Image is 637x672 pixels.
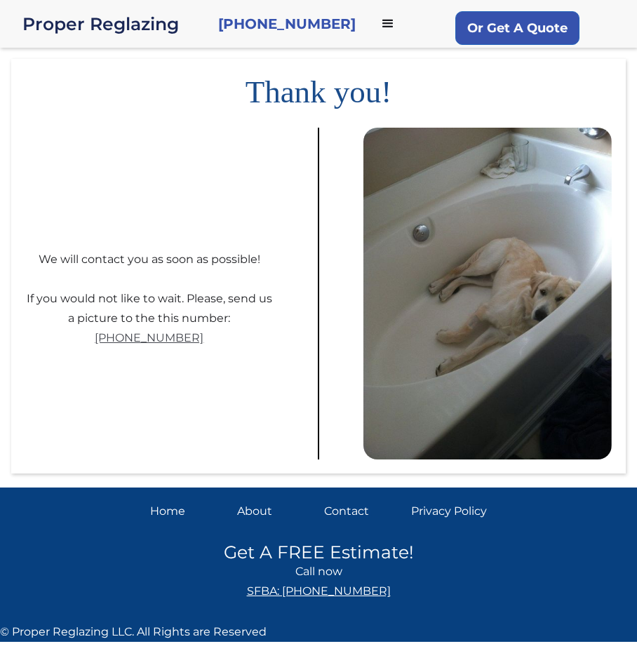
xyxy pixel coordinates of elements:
div: Proper Reglazing [22,14,207,34]
div: menu [367,3,409,45]
div: We will contact you as soon as possible! If you would not like to wait. Please, send us a picture... [25,239,274,328]
a: About [237,502,313,521]
a: Contact [324,502,400,521]
a: Home [150,502,226,521]
a: Or Get A Quote [455,11,579,45]
a: home [22,14,207,34]
a: [PHONE_NUMBER] [218,14,356,34]
h1: Thank you! [11,59,626,114]
a: Privacy Policy [411,502,487,521]
a: [PHONE_NUMBER] [95,328,203,348]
